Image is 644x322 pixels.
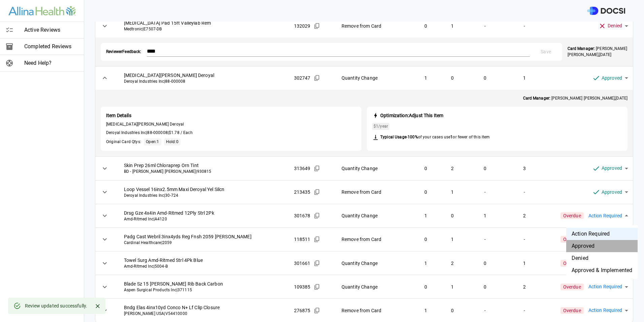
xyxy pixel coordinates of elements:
li: Approved & Implemented [566,264,638,276]
li: Approved [566,240,638,252]
button: Close [93,301,103,311]
div: Review updated successfully. [25,300,87,312]
li: Action Required [566,228,638,240]
li: Denied [566,252,638,264]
